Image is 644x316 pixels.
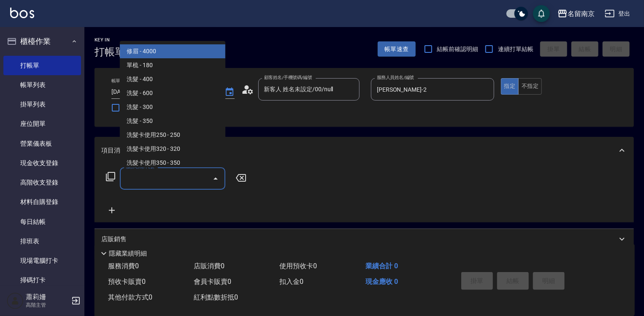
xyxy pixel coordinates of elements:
button: 帳單速查 [378,41,416,57]
span: 洗髮卡使用250 - 250 [120,128,225,142]
span: 洗髮 - 600 [120,86,225,100]
span: 會員卡販賣 0 [194,278,231,286]
span: 業績合計 0 [365,262,398,270]
button: 不指定 [518,78,542,95]
button: Close [209,172,222,185]
h5: 蕭莉姍 [26,293,69,301]
span: 洗髮 - 400 [120,72,225,86]
span: 單梳 - 180 [120,58,225,72]
img: Person [7,292,24,309]
a: 排班表 [3,232,81,251]
a: 營業儀表板 [3,134,81,153]
span: 洗髮卡使用320 - 320 [120,142,225,156]
span: 服務消費 0 [108,262,139,270]
span: 洗髮卡使用350 - 350 [120,156,225,170]
input: YYYY/MM/DD hh:mm [111,85,216,99]
button: 櫃檯作業 [3,30,81,52]
a: 座位開單 [3,114,81,133]
p: 店販銷售 [101,235,127,244]
span: 現金應收 0 [365,278,398,286]
a: 高階收支登錄 [3,173,81,192]
button: save [533,5,550,22]
span: 洗髮 - 350 [120,114,225,128]
p: 項目消費 [101,146,127,155]
span: 紅利點數折抵 0 [194,293,238,301]
a: 掃碼打卡 [3,270,81,290]
p: 隱藏業績明細 [109,249,147,258]
span: 結帳前確認明細 [437,45,479,54]
label: 帳單日期 [111,78,129,84]
a: 現金收支登錄 [3,153,81,173]
span: 其他付款方式 0 [108,293,152,301]
span: 店販消費 0 [194,262,225,270]
button: 名留南京 [554,5,598,22]
a: 材料自購登錄 [3,192,81,212]
a: 每日結帳 [3,212,81,232]
label: 服務人員姓名/編號 [377,74,414,81]
label: 顧客姓名/手機號碼/編號 [264,74,312,81]
div: 名留南京 [568,8,595,19]
span: 使用預收卡 0 [280,262,317,270]
h3: 打帳單 [95,46,125,58]
p: 高階主管 [26,301,69,309]
span: 連續打單結帳 [498,45,533,54]
div: 項目消費 [95,137,634,164]
a: 打帳單 [3,56,81,75]
h2: Key In [95,37,125,43]
a: 掛單列表 [3,95,81,114]
div: 店販銷售 [95,229,634,249]
a: 現場電腦打卡 [3,251,81,270]
button: Choose date, selected date is 2025-09-23 [219,82,240,102]
span: 預收卡販賣 0 [108,278,146,286]
span: 扣入金 0 [280,278,304,286]
span: 修眉 - 4000 [120,44,225,58]
span: 洗髮 - 300 [120,100,225,114]
img: Logo [10,8,34,18]
button: 指定 [501,78,519,95]
a: 帳單列表 [3,75,81,95]
button: 登出 [601,6,634,22]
